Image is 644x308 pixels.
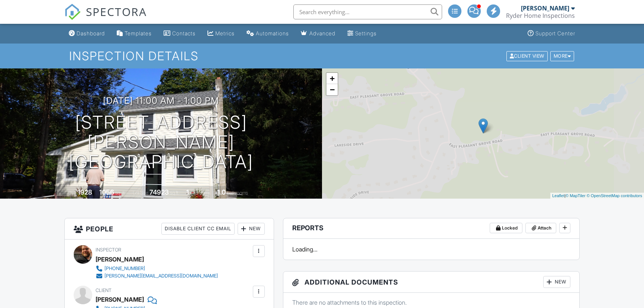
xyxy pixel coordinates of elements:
[172,30,196,36] div: Contacts
[78,188,92,196] div: 1928
[244,27,292,41] a: Automations (Advanced)
[552,193,564,198] a: Leaflet
[298,27,338,41] a: Advanced
[149,188,169,196] div: 74923
[292,298,570,307] p: There are no attachments to this inspection.
[293,4,442,19] input: Search everything...
[69,49,575,62] h1: Inspection Details
[12,113,310,171] h1: [STREET_ADDRESS] [PERSON_NAME][GEOGRAPHIC_DATA]
[66,27,108,41] a: Dashboard
[125,30,152,36] div: Templates
[506,51,548,61] div: Client View
[521,4,569,12] div: [PERSON_NAME]
[506,53,550,58] a: Client View
[326,84,338,95] a: Zoom out
[550,193,644,199] div: |
[96,288,112,293] span: Client
[170,190,179,196] span: sq.ft.
[114,27,155,41] a: Templates
[326,73,338,84] a: Zoom in
[65,218,273,240] h3: People
[238,223,265,235] div: New
[161,27,199,41] a: Contacts
[205,27,238,41] a: Metrics
[566,193,586,198] a: © MapTiler
[535,30,575,36] div: Support Center
[506,12,575,19] div: Ryder Home Inspections
[96,272,218,280] a: [PERSON_NAME][EMAIL_ADDRESS][DOMAIN_NAME]
[525,27,578,41] a: Support Center
[227,190,248,196] span: bathrooms
[104,273,218,279] div: [PERSON_NAME][EMAIL_ADDRESS][DOMAIN_NAME]
[64,4,81,20] img: The Best Home Inspection Software - Spectora
[256,30,289,36] div: Automations
[543,276,570,288] div: New
[190,190,210,196] span: bedrooms
[99,188,114,196] div: 1056
[115,190,126,196] span: sq. ft.
[186,188,189,196] div: 1
[96,294,144,305] div: [PERSON_NAME]
[96,265,218,272] a: [PHONE_NUMBER]
[218,188,226,196] div: 1.0
[550,51,574,61] div: More
[133,190,148,196] span: Lot Size
[309,30,335,36] div: Advanced
[283,272,579,293] h3: Additional Documents
[68,190,77,196] span: Built
[104,266,145,272] div: [PHONE_NUMBER]
[355,30,377,36] div: Settings
[96,247,121,253] span: Inspector
[587,193,642,198] a: © OpenStreetMap contributors
[103,96,219,106] h3: [DATE] 11:00 am - 1:00 pm
[215,30,235,36] div: Metrics
[161,223,235,235] div: Disable Client CC Email
[77,30,105,36] div: Dashboard
[64,10,147,26] a: SPECTORA
[344,27,380,41] a: Settings
[96,254,144,265] div: [PERSON_NAME]
[86,4,147,19] span: SPECTORA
